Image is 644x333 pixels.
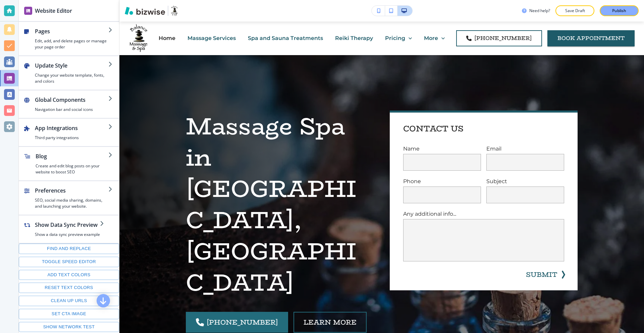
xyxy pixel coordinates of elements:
h4: Navigation bar and social icons [35,107,108,113]
h2: Pages [35,27,108,35]
p: Phone [403,177,481,185]
button: Clean up URLs [19,296,119,306]
p: Name [403,145,481,153]
a: Book Appointment [547,30,635,46]
img: Balance Massage and Spa [129,24,148,52]
button: Global ComponentsNavigation bar and social icons [19,90,119,118]
h4: Edit, add, and delete pages or manage your page order [35,38,108,50]
p: Massage Services [187,34,236,42]
button: SUBMIT [526,269,557,280]
h4: Create and edit blog posts on your website to boost SEO [36,163,108,175]
p: Reiki Therapy [335,34,373,42]
h4: SEO, social media sharing, domains, and launching your website. [35,197,108,209]
h2: Blog [36,152,108,160]
button: Add text colors [19,270,119,280]
p: Home [159,34,175,42]
button: Save Draft [555,5,594,16]
p: Spa and Sauna Treatments [248,34,323,42]
button: Update StyleChange your website template, fonts, and colors [19,56,119,90]
button: Find and replace [19,244,119,254]
h2: Website Editor [35,7,72,15]
p: Email [486,145,564,153]
p: Publish [612,8,626,14]
button: Publish [600,5,639,16]
p: Save Draft [564,8,586,14]
h2: Preferences [35,186,108,195]
button: Learn More [293,312,367,333]
button: Toggle speed editor [19,257,119,267]
button: Reset text colors [19,283,119,293]
p: Pricing [385,34,405,42]
a: [PHONE_NUMBER] [456,30,542,46]
p: More [424,34,438,42]
h2: App Integrations [35,124,108,132]
button: PreferencesSEO, social media sharing, domains, and launching your website. [19,181,119,215]
button: App IntegrationsThird party integrations [19,119,119,146]
h4: Change your website template, fonts, and colors [35,72,108,84]
h2: Update Style [35,61,108,70]
h1: Massage Spa in [GEOGRAPHIC_DATA], [GEOGRAPHIC_DATA] [186,111,374,298]
p: Any additional info... [403,210,564,218]
button: Set CTA image [19,309,119,319]
a: [PHONE_NUMBER] [186,312,288,333]
img: editor icon [24,7,32,15]
p: Subject [486,177,564,185]
button: Show Data Sync PreviewShow a data sync preview example [19,215,111,243]
button: BlogCreate and edit blog posts on your website to boost SEO [19,147,119,180]
h4: Third party integrations [35,135,108,141]
h2: Global Components [35,96,108,104]
button: Show network test [19,322,119,332]
img: Bizwise Logo [125,7,165,15]
img: Your Logo [171,5,178,16]
h3: Need help? [529,8,550,14]
h4: Contact Us [403,123,464,134]
button: PagesEdit, add, and delete pages or manage your page order [19,22,119,55]
h4: Show a data sync preview example [35,232,100,238]
h2: Show Data Sync Preview [35,221,100,229]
